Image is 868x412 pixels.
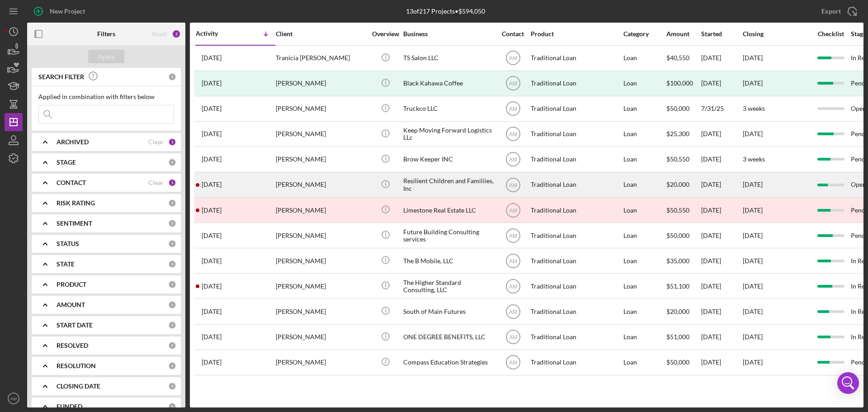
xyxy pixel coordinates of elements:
[403,299,494,323] div: South of Main Futures
[168,321,176,329] div: 0
[623,97,665,121] div: Loan
[531,173,621,197] div: Traditional Loan
[623,173,665,197] div: Loan
[623,71,665,95] div: Loan
[202,54,222,62] time: 2025-08-22 02:56
[509,207,517,213] text: AM
[666,249,700,273] div: $35,000
[406,8,485,15] div: 13 of 217 Projects • $594,050
[202,80,222,87] time: 2025-08-06 13:43
[837,372,859,394] div: Open Intercom Messenger
[38,73,84,81] b: SEARCH FILTER
[821,2,841,20] div: Export
[276,173,366,197] div: [PERSON_NAME]
[531,249,621,273] div: Traditional Loan
[509,334,517,341] text: AM
[57,342,88,349] b: RESOLVED
[666,46,700,70] div: $40,550
[701,299,742,323] div: [DATE]
[531,147,621,171] div: Traditional Loan
[276,30,366,38] div: Client
[701,198,742,222] div: [DATE]
[276,198,366,222] div: [PERSON_NAME]
[57,220,92,227] b: SENTIMENT
[10,396,17,401] text: AM
[509,283,517,289] text: AM
[88,50,124,63] button: Apply
[812,2,863,20] button: Export
[202,181,222,188] time: 2025-07-21 18:19
[666,299,700,323] div: $20,000
[57,159,76,166] b: STAGE
[666,198,700,222] div: $50,550
[202,105,222,112] time: 2025-07-31 15:49
[276,249,366,273] div: [PERSON_NAME]
[509,309,517,315] text: AM
[168,382,176,390] div: 0
[496,30,530,38] div: Contact
[531,30,621,38] div: Product
[403,325,494,349] div: ONE DEGREE BENEFITS, LLC
[57,322,93,329] b: START DATE
[666,350,700,374] div: $50,000
[276,46,366,70] div: Tranicia [PERSON_NAME]
[168,260,176,268] div: 0
[701,274,742,298] div: [DATE]
[623,249,665,273] div: Loan
[743,358,763,366] time: [DATE]
[743,155,765,163] time: 3 weeks
[811,30,850,38] div: Checklist
[403,223,494,247] div: Future Building Consulting services
[509,258,517,264] text: AM
[57,301,85,308] b: AMOUNT
[531,350,621,374] div: Traditional Loan
[57,383,100,390] b: CLOSING DATE
[276,147,366,171] div: [PERSON_NAME]
[57,260,75,268] b: STATE
[509,182,517,188] text: AM
[743,282,763,290] time: [DATE]
[743,308,763,315] time: [DATE]
[743,54,763,62] time: [DATE]
[57,240,79,247] b: STATUS
[168,280,176,289] div: 0
[196,30,236,37] div: Activity
[509,81,517,87] text: AM
[168,341,176,350] div: 0
[509,106,517,112] text: AM
[148,138,164,146] div: Clear
[701,46,742,70] div: [DATE]
[276,325,366,349] div: [PERSON_NAME]
[509,131,517,137] text: AM
[701,122,742,146] div: [DATE]
[701,325,742,349] div: [DATE]
[531,97,621,121] div: Traditional Loan
[743,333,763,341] time: [DATE]
[666,147,700,171] div: $50,550
[276,350,366,374] div: [PERSON_NAME]
[743,130,763,137] time: [DATE]
[701,97,742,121] div: 7/31/25
[743,257,763,265] time: [DATE]
[57,362,96,369] b: RESOLUTION
[38,93,174,100] div: Applied in combination with filters below
[743,104,765,112] time: 3 weeks
[743,80,763,87] div: [DATE]
[403,46,494,70] div: TS Salon LLC
[701,173,742,197] div: [DATE]
[623,147,665,171] div: Loan
[403,173,494,197] div: Resilient Children and Familiies, Inc
[701,147,742,171] div: [DATE]
[97,30,115,38] b: Filters
[623,223,665,247] div: Loan
[743,206,763,214] time: [DATE]
[168,362,176,370] div: 0
[623,30,665,38] div: Category
[368,30,402,38] div: Overview
[743,232,763,239] time: [DATE]
[701,223,742,247] div: [DATE]
[202,308,222,315] time: 2025-06-04 09:48
[168,199,176,207] div: 0
[701,30,742,38] div: Started
[57,199,95,207] b: RISK RATING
